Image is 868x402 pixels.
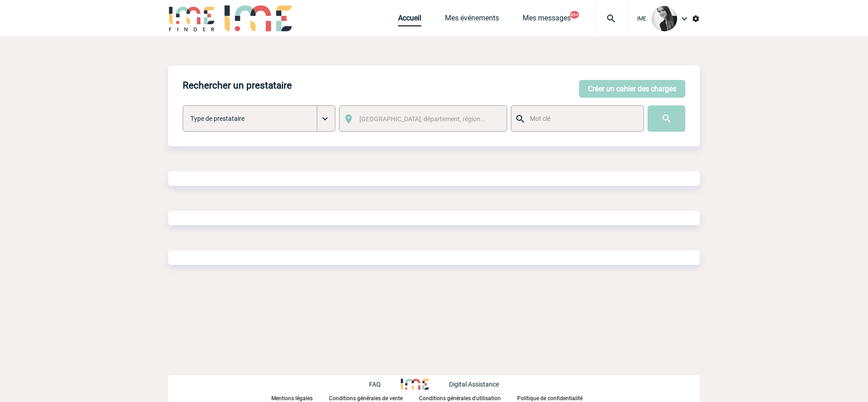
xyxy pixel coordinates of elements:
a: FAQ [369,379,401,388]
p: Digital Assistance [449,381,499,388]
img: IME-Finder [168,5,215,31]
span: [GEOGRAPHIC_DATA], département, région... [359,115,486,123]
a: Mes messages [523,14,571,26]
a: Accueil [398,14,421,26]
span: IME [637,15,646,22]
p: Politique de confidentialité [517,395,583,402]
a: Conditions générales de vente [329,393,419,402]
button: 99+ [570,11,579,19]
img: http://www.idealmeetingsevents.fr/ [401,379,429,390]
input: Submit [648,105,685,132]
input: Mot clé [528,113,635,124]
a: Conditions générales d'utilisation [419,393,517,402]
img: 101050-0.jpg [652,6,677,31]
p: Mentions légales [271,395,313,402]
a: Mes événements [445,14,499,26]
p: Conditions générales d'utilisation [419,395,501,402]
p: FAQ [369,381,381,388]
p: Conditions générales de vente [329,395,403,402]
h4: Rechercher un prestataire [183,80,292,91]
a: Politique de confidentialité [517,393,597,402]
a: Mentions légales [271,393,329,402]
